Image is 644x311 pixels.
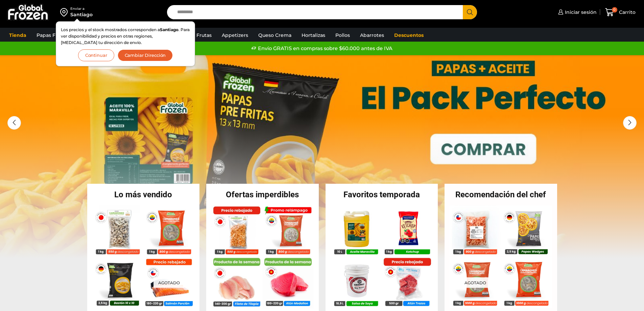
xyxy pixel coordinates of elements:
a: Iniciar sesión [556,5,597,19]
h2: Favoritos temporada [326,191,438,199]
a: Queso Crema [255,29,295,42]
div: Previous slide [7,116,21,130]
a: 0 Carrito [603,4,637,20]
div: Santiago [70,11,93,18]
button: Search button [463,5,477,19]
h2: Lo más vendido [87,191,200,199]
strong: Santiago [160,27,178,32]
span: Carrito [617,9,636,16]
p: Agotado [460,277,491,288]
span: Iniciar sesión [563,9,597,16]
h2: Ofertas imperdibles [206,191,319,199]
a: Papas Fritas [33,29,69,42]
img: address-field-icon.svg [60,6,70,18]
button: Continuar [78,49,114,61]
a: Pollos [332,29,353,42]
div: Next slide [623,116,637,130]
p: Agotado [153,277,184,288]
button: Cambiar Dirección [118,49,173,61]
span: 0 [612,7,617,13]
div: Enviar a [70,6,93,11]
p: Los precios y el stock mostrados corresponden a . Para ver disponibilidad y precios en otras regi... [61,26,190,46]
a: Appetizers [218,29,252,42]
h2: Recomendación del chef [445,191,557,199]
a: Tienda [6,29,30,42]
a: Hortalizas [298,29,329,42]
a: Abarrotes [357,29,387,42]
a: Descuentos [391,29,427,42]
